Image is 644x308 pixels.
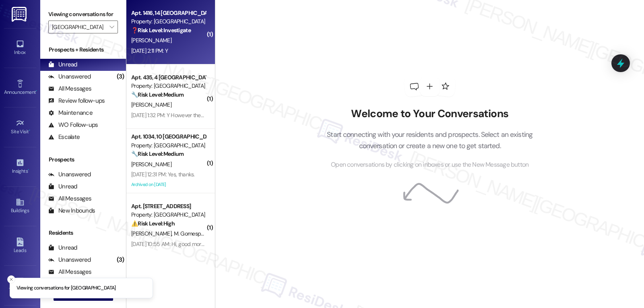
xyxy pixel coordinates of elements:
div: Unanswered [48,170,91,179]
div: Residents [40,229,126,237]
strong: ❓ Risk Level: Investigate [131,27,191,34]
p: Start connecting with your residents and prospects. Select an existing conversation or create a n... [315,129,545,152]
a: Leads [4,235,36,257]
div: Apt. 435, 4 [GEOGRAPHIC_DATA] [131,73,206,82]
button: Close toast [7,275,15,283]
span: • [36,88,37,94]
div: All Messages [48,85,91,93]
div: All Messages [48,268,91,276]
label: Viewing conversations for [48,8,118,21]
img: ResiDesk Logo [12,7,28,22]
div: Apt. 1416, 14 [GEOGRAPHIC_DATA] [131,9,206,17]
strong: 🔧 Risk Level: Medium [131,91,184,98]
div: (3) [115,70,126,83]
div: Unread [48,182,77,191]
div: Property: [GEOGRAPHIC_DATA] [131,82,206,90]
span: M. Gomespereira [174,230,215,237]
div: Prospects + Residents [40,45,126,54]
strong: ⚠️ Risk Level: High [131,220,175,227]
input: All communities [52,21,105,33]
a: Site Visit • [4,116,36,138]
i:  [109,24,114,30]
a: Inbox [4,37,36,59]
div: [DATE] 12:31 PM: Yes, thanks. [131,171,195,178]
a: Insights • [4,156,36,178]
div: Apt. [STREET_ADDRESS] [131,202,206,211]
div: [DATE] 2:11 PM: Y [131,47,168,54]
div: Prospects [40,155,126,164]
div: Maintenance [48,109,93,117]
div: New Inbounds [48,207,95,215]
div: Apt. 1034, 10 [GEOGRAPHIC_DATA] [131,132,206,141]
span: [PERSON_NAME] [131,101,171,108]
span: [PERSON_NAME] [131,230,174,237]
span: [PERSON_NAME] [131,161,171,168]
span: Open conversations by clicking on inboxes or use the New Message button [331,160,528,170]
div: Property: [GEOGRAPHIC_DATA] [131,211,206,219]
strong: 🔧 Risk Level: Medium [131,150,184,157]
a: Templates • [4,275,36,296]
div: (3) [115,254,126,266]
div: All Messages [48,194,91,203]
span: [PERSON_NAME] [131,37,171,44]
div: Property: [GEOGRAPHIC_DATA] [131,17,206,26]
div: WO Follow-ups [48,121,98,129]
div: Archived on [DATE] [130,180,206,190]
a: Buildings [4,195,36,217]
div: Review follow-ups [48,97,105,105]
div: Property: [GEOGRAPHIC_DATA] [131,141,206,150]
h2: Welcome to Your Conversations [315,107,545,120]
div: Unanswered [48,72,91,81]
div: Escalate [48,133,80,141]
div: Unanswered [48,256,91,264]
div: [DATE] 10:55 AM: Hi, good morning, we have air conditioning for two days without working, let me ... [131,240,424,248]
div: Unread [48,60,77,69]
span: • [28,167,29,173]
div: Unread [48,244,77,252]
p: Viewing conversations for [GEOGRAPHIC_DATA] [17,285,116,292]
span: • [29,128,30,133]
